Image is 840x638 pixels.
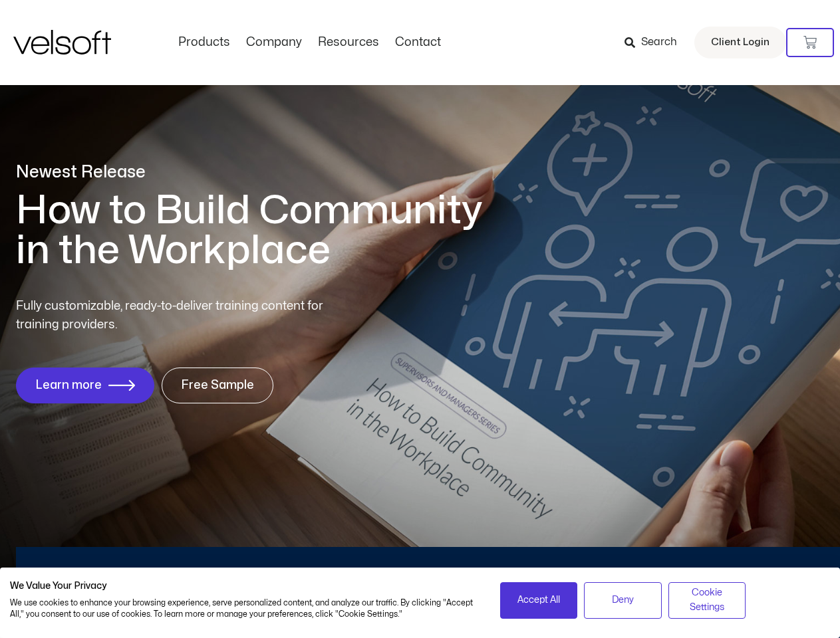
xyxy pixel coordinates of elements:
[170,35,238,50] a: ProductsMenu Toggle
[238,35,310,50] a: CompanyMenu Toggle
[10,580,480,592] h2: We Value Your Privacy
[35,379,102,392] span: Learn more
[170,35,449,50] nav: Menu
[16,368,154,403] a: Learn more
[10,597,480,620] p: We use cookies to enhance your browsing experience, serve personalized content, and analyze our t...
[13,30,111,54] img: Velsoft Training Materials
[16,297,347,334] p: Fully customizable, ready-to-deliver training content for training providers.
[310,35,387,50] a: ResourcesMenu Toggle
[517,593,560,607] span: Accept All
[16,191,501,270] h1: How to Build Community in the Workplace
[387,35,449,50] a: ContactMenu Toggle
[668,582,746,619] button: Adjust cookie preferences
[625,31,686,54] a: Search
[181,379,254,392] span: Free Sample
[584,582,662,619] button: Deny all cookies
[641,34,677,51] span: Search
[16,161,501,184] p: Newest Release
[162,368,273,403] a: Free Sample
[500,582,578,619] button: Accept all cookies
[612,593,634,607] span: Deny
[694,27,786,58] a: Client Login
[677,585,738,615] span: Cookie Settings
[711,34,770,51] span: Client Login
